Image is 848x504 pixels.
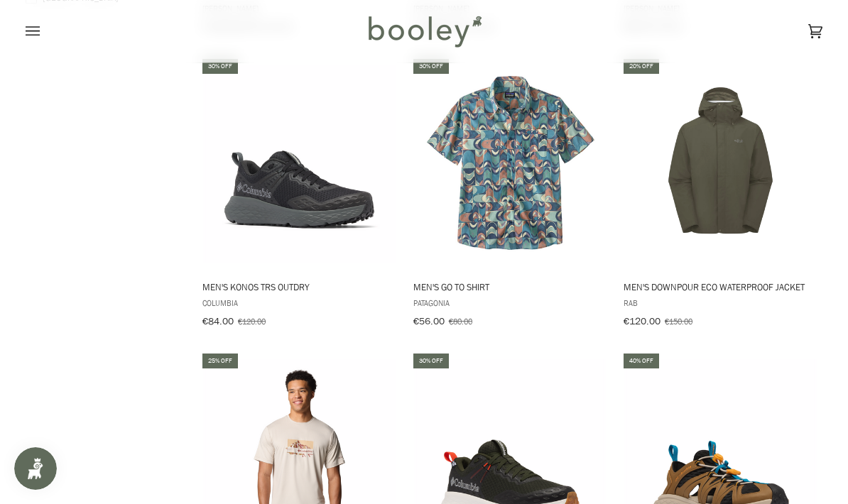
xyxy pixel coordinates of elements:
div: 30% off [202,59,238,74]
span: Men's Konos TRS OutDry [202,280,396,293]
span: €150.00 [665,315,692,327]
div: 20% off [624,59,659,74]
span: €80.00 [449,315,472,327]
a: Men's Downpour Eco Waterproof Jacket [621,57,820,332]
span: €84.00 [202,314,234,328]
img: Columbia Men's Konos TRS OutDry Black / Grill - Booley Galway [200,65,398,263]
div: 30% off [413,59,449,74]
a: Men's Konos TRS OutDry [200,57,398,332]
div: 25% off [202,354,238,368]
div: 40% off [624,354,659,368]
img: Patagonia Men's Go To Shirt Swallowtail Geo / Still Blue - Booley Galway [411,65,609,263]
span: €120.00 [624,314,661,328]
span: €56.00 [413,314,445,328]
span: Patagonia [413,297,607,309]
span: €120.00 [238,315,266,327]
div: 30% off [413,354,449,368]
span: Columbia [202,297,396,309]
iframe: Button to open loyalty program pop-up [14,447,57,490]
img: Booley [362,11,486,52]
a: Men's Go To Shirt [411,57,609,332]
span: Rab [624,297,817,309]
span: Men's Downpour Eco Waterproof Jacket [624,280,817,293]
span: Men's Go To Shirt [413,280,607,293]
